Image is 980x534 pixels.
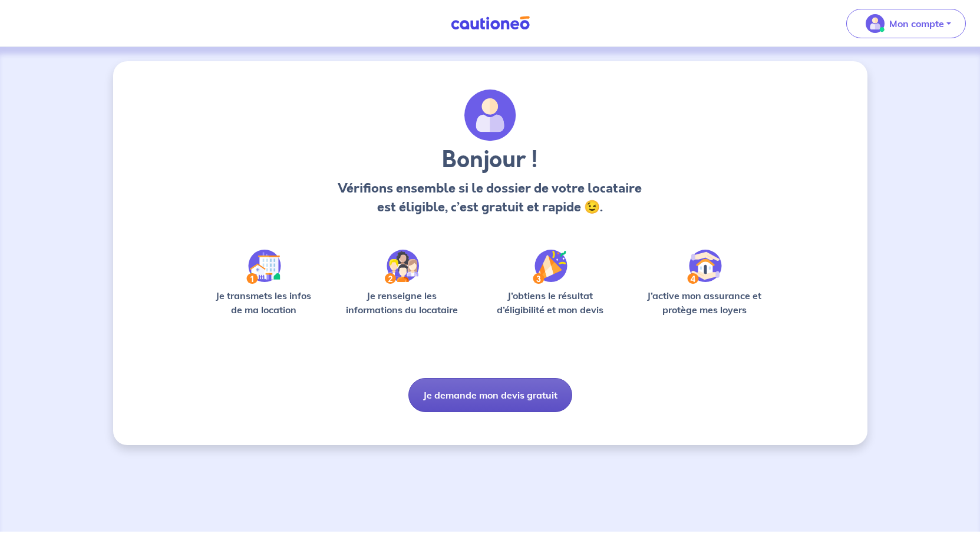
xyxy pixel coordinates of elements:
img: /static/90a569abe86eec82015bcaae536bd8e6/Step-1.svg [246,250,281,284]
p: Vérifions ensemble si le dossier de votre locataire est éligible, c’est gratuit et rapide 😉. [335,179,645,217]
p: Mon compte [889,16,944,31]
img: /static/bfff1cf634d835d9112899e6a3df1a5d/Step-4.svg [687,250,722,284]
img: illu_account_valid_menu.svg [866,14,885,33]
p: Je renseigne les informations du locataire [339,288,466,317]
img: archivate [464,89,516,141]
img: /static/c0a346edaed446bb123850d2d04ad552/Step-2.svg [385,250,419,284]
p: Je transmets les infos de ma location [207,288,320,317]
button: illu_account_valid_menu.svgMon compte [846,9,966,38]
h3: Bonjour ! [335,146,645,174]
p: J’active mon assurance et protège mes loyers [636,288,773,317]
img: Cautioneo [446,16,534,31]
button: Je demande mon devis gratuit [408,378,572,412]
img: /static/f3e743aab9439237c3e2196e4328bba9/Step-3.svg [533,250,567,284]
p: J’obtiens le résultat d’éligibilité et mon devis [484,288,617,317]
